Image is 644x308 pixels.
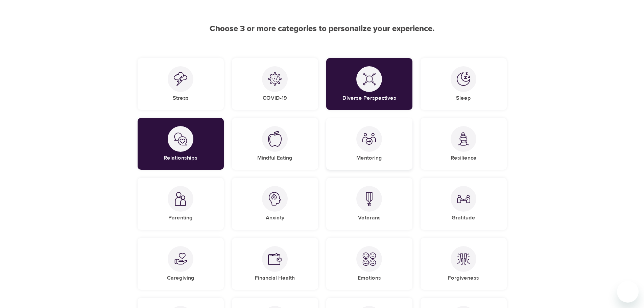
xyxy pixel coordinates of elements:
h5: Caregiving [167,275,194,282]
div: Mindful EatingMindful Eating [232,118,318,170]
img: COVID-19 [268,72,282,86]
h5: Veterans [358,214,381,221]
h5: Sleep [456,95,471,102]
h5: Parenting [168,214,193,221]
div: StressStress [138,58,224,110]
img: Anxiety [268,192,282,206]
div: COVID-19COVID-19 [232,58,318,110]
div: GratitudeGratitude [421,178,507,230]
img: Caregiving [174,252,187,266]
img: Gratitude [457,192,470,206]
h5: Anxiety [266,214,284,221]
img: Parenting [174,192,187,206]
h5: Diverse Perspectives [342,95,396,102]
img: Financial Health [268,252,282,266]
h5: Gratitude [452,214,475,221]
div: SleepSleep [421,58,507,110]
div: Diverse PerspectivesDiverse Perspectives [326,58,412,110]
div: AnxietyAnxiety [232,178,318,230]
img: Mentoring [362,132,376,146]
h5: Emotions [358,275,381,282]
div: RelationshipsRelationships [138,118,224,170]
div: MentoringMentoring [326,118,412,170]
img: Resilience [457,132,470,146]
div: EmotionsEmotions [326,238,412,290]
img: Stress [174,72,187,86]
img: Mindful Eating [268,131,282,147]
img: Diverse Perspectives [362,72,376,86]
div: ForgivenessForgiveness [421,238,507,290]
img: Relationships [174,132,187,146]
div: CaregivingCaregiving [138,238,224,290]
img: Forgiveness [457,252,470,266]
h5: Stress [173,95,189,102]
div: ParentingParenting [138,178,224,230]
div: VeteransVeterans [326,178,412,230]
h5: COVID-19 [263,95,287,102]
img: Emotions [362,252,376,266]
h2: Choose 3 or more categories to personalize your experience. [138,24,507,34]
div: ResilienceResilience [421,118,507,170]
h5: Forgiveness [448,275,479,282]
h5: Relationships [164,155,197,162]
h5: Mindful Eating [257,155,292,162]
h5: Mentoring [356,155,382,162]
iframe: Button to launch messaging window [617,281,639,303]
div: Financial HealthFinancial Health [232,238,318,290]
img: Sleep [457,72,470,86]
img: Veterans [362,192,376,206]
h5: Financial Health [255,275,295,282]
h5: Resilience [451,155,477,162]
